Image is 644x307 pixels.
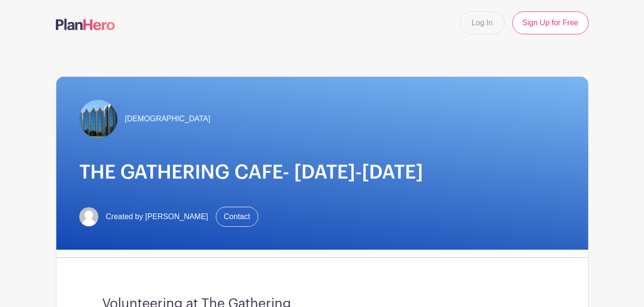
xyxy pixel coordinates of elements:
[79,161,565,184] h1: THE GATHERING CAFE- [DATE]-[DATE]
[79,100,117,138] img: TheGathering.jpeg
[460,11,505,34] a: Log In
[79,207,98,226] img: default-ce2991bfa6775e67f084385cd625a349d9dcbb7a52a09fb2fda1e96e2d18dcdb.png
[512,11,588,34] a: Sign Up for Free
[56,19,115,30] img: logo-507f7623f17ff9eddc593b1ce0a138ce2505c220e1c5a4e2b4648c50719b7d32.svg
[216,207,258,227] a: Contact
[125,113,211,125] span: [DEMOGRAPHIC_DATA]
[106,211,208,222] span: Created by [PERSON_NAME]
